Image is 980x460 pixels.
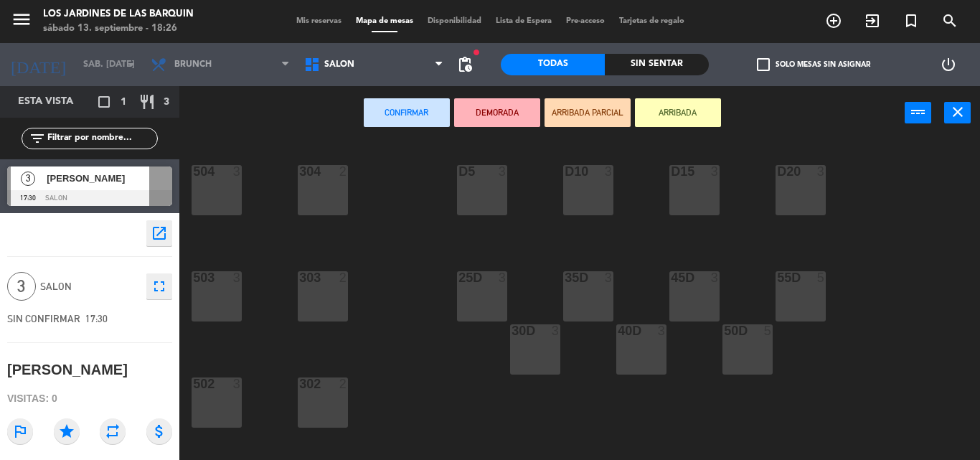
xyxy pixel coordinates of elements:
[499,271,507,284] div: 3
[605,165,613,178] div: 3
[40,278,139,295] span: salon
[489,17,559,25] span: Lista de Espera
[605,54,709,75] div: Sin sentar
[123,56,140,73] i: arrow_drop_down
[711,271,720,284] div: 3
[864,12,881,29] i: exit_to_app
[7,272,36,301] span: 3
[552,324,560,337] div: 3
[458,165,459,178] div: D5
[54,418,80,444] i: star
[339,377,348,390] div: 2
[817,271,826,284] div: 5
[559,17,612,25] span: Pre-acceso
[458,271,459,284] div: 25D
[174,60,212,70] span: Brunch
[11,9,32,30] i: menu
[151,225,168,242] i: open_in_new
[7,358,128,382] div: [PERSON_NAME]
[233,377,242,390] div: 3
[711,165,720,178] div: 3
[940,56,957,73] i: power_settings_new
[903,12,920,29] i: turned_in_not
[605,271,613,284] div: 3
[29,130,46,147] i: filter_list
[289,17,349,25] span: Mis reservas
[11,9,32,35] button: menu
[757,58,870,71] label: Solo mesas sin asignar
[949,103,966,121] i: close
[339,271,348,284] div: 2
[233,271,242,284] div: 3
[658,324,666,337] div: 3
[420,17,489,25] span: Disponibilidad
[764,324,773,337] div: 5
[825,12,842,29] i: add_circle_outline
[364,98,450,127] button: Confirmar
[499,165,507,178] div: 3
[349,17,420,25] span: Mapa de mesas
[43,22,194,36] div: sábado 13. septiembre - 18:26
[47,171,149,186] span: [PERSON_NAME]
[757,58,770,71] span: check_box_outline_blank
[7,93,103,111] div: Esta vista
[817,165,826,178] div: 3
[944,102,971,123] button: close
[777,271,778,284] div: 55D
[324,60,354,70] span: salon
[7,418,33,444] i: outlined_flag
[910,103,927,121] i: power_input
[146,273,172,299] button: fullscreen
[121,94,126,111] span: 1
[95,93,113,111] i: crop_square
[100,418,126,444] i: repeat
[456,56,473,73] span: pending_actions
[339,165,348,178] div: 2
[164,94,169,111] span: 3
[618,324,618,337] div: 40D
[233,165,242,178] div: 3
[612,17,692,25] span: Tarjetas de regalo
[905,102,931,123] button: power_input
[151,278,168,295] i: fullscreen
[43,7,194,22] div: Los jardines de las barquin
[46,131,157,146] input: Filtrar por nombre...
[941,12,958,29] i: search
[146,418,172,444] i: attach_money
[7,386,172,411] div: Visitas: 0
[7,313,80,324] span: SIN CONFIRMAR
[138,93,156,111] i: restaurant
[454,98,540,127] button: DEMORADA
[501,54,605,75] div: Todas
[21,172,35,186] span: 3
[85,313,108,324] span: 17:30
[777,165,778,178] div: D20
[724,324,725,337] div: 50D
[512,324,512,337] div: 30D
[146,220,172,246] button: open_in_new
[545,98,631,127] button: ARRIBADA PARCIAL
[472,48,481,57] span: fiber_manual_record
[635,98,721,127] button: ARRIBADA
